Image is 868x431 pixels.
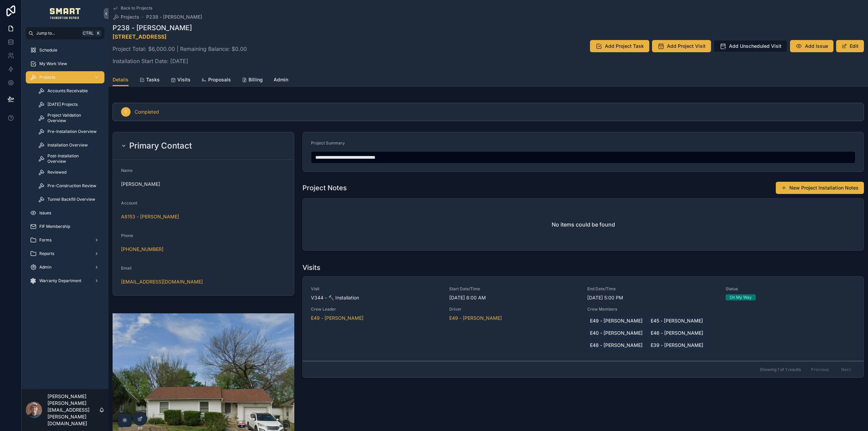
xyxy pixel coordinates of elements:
[449,315,502,321] a: E49 - [PERSON_NAME]
[39,47,57,53] span: Schedule
[208,76,231,83] span: Proposals
[249,76,263,83] span: Billing
[47,197,95,202] span: Tunnel Backfill Overview
[47,102,78,107] span: [DATE] Projects
[836,40,864,52] button: Edit
[729,43,782,50] span: Add Unscheduled Visit
[34,98,104,111] a: [DATE] Projects
[587,328,645,338] a: E40 - [PERSON_NAME]
[47,170,66,175] span: Reviewed
[121,181,286,188] span: [PERSON_NAME]
[47,113,98,123] span: Project Validation Overview
[311,315,363,321] a: E49 - [PERSON_NAME]
[790,40,833,52] button: Add Issue
[26,58,104,70] a: My Work View
[714,40,787,52] button: Add Unscheduled Visit
[39,278,81,283] span: Warranty Department
[39,237,52,243] span: Forms
[667,43,706,50] span: Add Project Visit
[730,294,752,300] div: On My Way
[47,153,98,164] span: Post-Installation Overview
[47,129,97,134] span: Pre-Installation Overview
[587,340,645,350] a: E48 - [PERSON_NAME]
[125,109,127,115] span: 1
[34,180,104,192] a: Pre-Construction Review
[113,33,166,40] a: [STREET_ADDRESS]
[113,74,129,86] a: Details
[651,342,703,349] span: E39 - [PERSON_NAME]
[113,57,247,65] p: Installation Start Date: [DATE]
[36,31,79,36] span: Jump to...
[26,71,104,83] a: Projects
[805,43,828,50] span: Add Issue
[47,142,88,148] span: Installation Overview
[302,183,347,193] h1: Project Notes
[311,294,441,301] span: V344 - 🔨 Installation
[34,125,104,138] a: Pre-Installation Overview
[113,14,139,20] a: Projects
[311,307,441,312] span: Crew Leader
[26,27,104,39] button: Jump to...CtrlK
[39,224,70,229] span: FIF Membership
[121,14,139,20] span: Projects
[587,316,645,326] a: E49 - [PERSON_NAME]
[121,233,133,238] span: Phone
[605,43,644,50] span: Add Project Task
[726,286,856,292] span: Status
[113,5,152,11] a: Back to Projects
[648,340,706,350] a: E39 - [PERSON_NAME]
[652,40,711,52] button: Add Project Visit
[39,61,67,66] span: My Work View
[146,76,160,83] span: Tasks
[311,140,345,145] span: Project Summary
[47,88,88,94] span: Accounts Receivable
[113,76,129,83] span: Details
[552,220,615,229] h2: No items could be found
[590,342,643,349] span: E48 - [PERSON_NAME]
[135,109,159,115] span: Completed
[587,286,717,292] span: End Date/Time
[34,112,104,124] a: Project Validation Overview
[449,286,579,292] span: Start Date/Time
[587,294,717,301] span: [DATE] 5:00 PM
[139,74,160,87] a: Tasks
[26,234,104,246] a: Forms
[146,14,202,20] a: P238 - [PERSON_NAME]
[449,294,579,301] span: [DATE] 8:00 AM
[129,140,192,151] h2: Primary Contact
[302,263,320,272] h1: Visits
[303,277,864,361] a: VisitV344 - 🔨 InstallationStart Date/Time[DATE] 8:00 AMEnd Date/Time[DATE] 5:00 PMStatusOn My Way...
[121,200,137,205] span: Account
[590,40,649,52] button: Add Project Task
[39,210,51,216] span: Issues
[113,45,247,53] p: Project Total: $6,000.00 | Remaining Balance: $0.00
[274,76,288,83] span: Admin
[648,328,706,338] a: E46 - [PERSON_NAME]
[34,193,104,205] a: Tunnel Backfill Overview
[26,275,104,287] a: Warranty Department
[177,76,191,83] span: Visits
[121,266,132,271] span: Email
[121,213,179,220] span: A8153 - [PERSON_NAME]
[449,307,579,312] span: Driver
[39,265,52,270] span: Admin
[590,330,643,336] span: E40 - [PERSON_NAME]
[201,74,231,87] a: Proposals
[34,139,104,151] a: Installation Overview
[776,182,864,194] button: New Project Installation Notes
[26,44,104,56] a: Schedule
[121,168,133,173] span: Name
[587,307,717,312] span: Crew Members
[50,8,81,19] img: App logo
[274,74,288,87] a: Admin
[82,30,94,37] span: Ctrl
[22,39,108,296] div: scrollable content
[651,317,703,324] span: E45 - [PERSON_NAME]
[39,75,55,80] span: Projects
[121,278,203,285] a: [EMAIL_ADDRESS][DOMAIN_NAME]
[590,317,643,324] span: E49 - [PERSON_NAME]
